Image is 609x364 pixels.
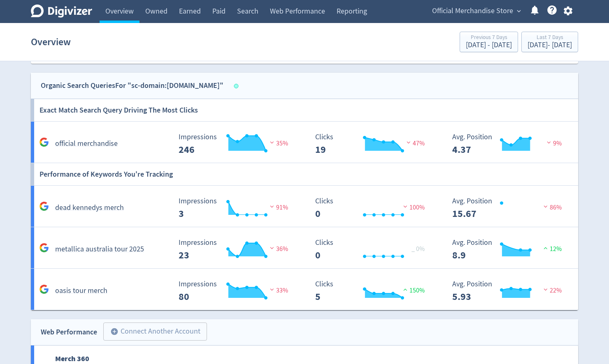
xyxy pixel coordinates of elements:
svg: Impressions 246 [174,133,298,155]
h6: Performance of Keywords You're Tracking [40,163,173,185]
span: 36% [268,245,288,253]
svg: Impressions 23 [174,239,298,260]
h5: metallica australia tour 2025 [55,244,144,254]
div: [DATE] - [DATE] [466,41,512,49]
svg: Impressions 80 [174,280,298,302]
img: negative-performance.svg [542,286,550,293]
h1: Overview [31,29,71,55]
span: _ 0% [411,245,425,253]
div: Organic Search Queries For "sc-domain:[DOMAIN_NAME]" [41,80,223,92]
svg: Avg. Position 15.67 [448,197,572,219]
span: 150% [401,286,425,295]
svg: Avg. Position 8.9 [448,239,572,260]
img: negative-performance.svg [404,139,413,145]
img: negative-performance.svg [268,286,276,293]
span: add_circle [110,327,119,336]
svg: Clicks 0 [311,197,435,219]
svg: Clicks 19 [311,133,435,155]
span: Data last synced: 9 Oct 2025, 11:02am (AEDT) [234,84,241,88]
h5: official merchandise [55,139,118,149]
span: 47% [404,139,425,147]
svg: Avg. Position 4.37 [448,133,572,155]
img: negative-performance.svg [545,139,553,145]
a: official merchandise Impressions 246 Impressions 246 35% Clicks 19 Clicks 19 47% Avg. Position 4.... [31,122,578,163]
h5: dead kennedys merch [55,203,124,213]
img: negative-performance.svg [268,203,276,210]
img: negative-performance.svg [268,245,276,251]
img: positive-performance.svg [542,245,550,251]
b: Merch 360 [55,354,89,364]
svg: Impressions 3 [174,197,298,219]
img: negative-performance.svg [542,203,550,210]
svg: Avg. Position 5.93 [448,280,572,302]
button: Official Merchandise Store [429,5,523,18]
span: expand_more [515,7,523,15]
a: Connect Another Account [97,324,207,341]
svg: Clicks 0 [311,239,435,260]
a: metallica australia tour 2025 Impressions 23 Impressions 23 36% Clicks 0 Clicks 0 _ 0% Avg. Posit... [31,227,578,269]
button: Last 7 Days[DATE]- [DATE] [521,32,578,52]
span: Official Merchandise Store [432,5,513,18]
div: [DATE] - [DATE] [528,41,572,49]
button: Previous 7 Days[DATE] - [DATE] [460,32,518,52]
button: Connect Another Account [103,323,207,341]
div: Web Performance [41,326,97,338]
h5: oasis tour merch [55,286,107,296]
span: 91% [268,203,288,212]
a: oasis tour merch Impressions 80 Impressions 80 33% Clicks 5 Clicks 5 150% Avg. Position 5.93 Avg.... [31,269,578,310]
img: negative-performance.svg [401,203,409,210]
div: Previous 7 Days [466,35,512,41]
span: 86% [542,203,562,212]
h6: Exact Match Search Query Driving The Most Clicks [40,99,198,121]
span: 33% [268,286,288,295]
span: 35% [268,139,288,147]
span: 9% [545,139,562,147]
div: Last 7 Days [528,35,572,41]
a: dead kennedys merch Impressions 3 Impressions 3 91% Clicks 0 Clicks 0 100% Avg. Position 15.67 Av... [31,186,578,227]
img: positive-performance.svg [401,286,409,293]
span: 12% [542,245,562,253]
svg: Clicks 5 [311,280,435,302]
img: negative-performance.svg [268,139,276,145]
span: 100% [401,203,425,212]
span: 22% [542,286,562,295]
